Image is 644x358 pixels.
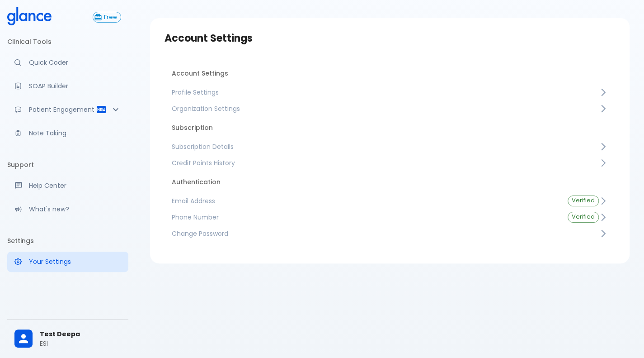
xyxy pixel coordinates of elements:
p: Quick Coder [29,58,121,67]
div: Patient Reports & Referrals [7,100,128,119]
span: Verified [568,197,598,204]
a: Organization Settings [165,100,615,117]
p: What's new? [29,205,121,214]
span: Credit Points History [172,158,599,167]
p: Patient Engagement [29,105,96,114]
span: Free [100,14,121,21]
li: Settings [7,230,128,252]
a: Phone NumberVerified [165,209,615,225]
span: Phone Number [172,213,553,222]
a: Docugen: Compose a clinical documentation in seconds [7,76,128,96]
li: Clinical Tools [7,31,128,53]
span: Profile Settings [172,88,599,97]
a: Email AddressVerified [165,193,615,209]
p: ESI [40,339,121,348]
a: Change Password [165,225,615,242]
button: Free [93,12,121,23]
p: Help Center [29,181,121,190]
a: Profile Settings [165,84,615,100]
a: Moramiz: Find ICD10AM codes instantly [7,53,128,72]
p: Note Taking [29,129,121,138]
a: Get help from our support team [7,176,128,196]
li: Authentication [165,171,615,193]
li: Account Settings [165,62,615,84]
a: Subscription Details [165,138,615,155]
a: Manage your settings [7,252,128,272]
h3: Account Settings [165,33,615,44]
span: Subscription Details [172,142,599,151]
a: Click to view or change your subscription [93,12,128,23]
span: Email Address [172,196,553,205]
a: Credit Points History [165,155,615,171]
div: Test DeepaESI [7,323,128,354]
p: SOAP Builder [29,81,121,91]
div: Recent updates and feature releases [7,199,128,219]
p: Your Settings [29,257,121,266]
span: Organization Settings [172,104,599,113]
li: Subscription [165,117,615,138]
span: Change Password [172,229,599,238]
a: Advanced note-taking [7,123,128,143]
span: Verified [568,214,598,220]
li: Support [7,154,128,176]
span: Test Deepa [40,329,121,339]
